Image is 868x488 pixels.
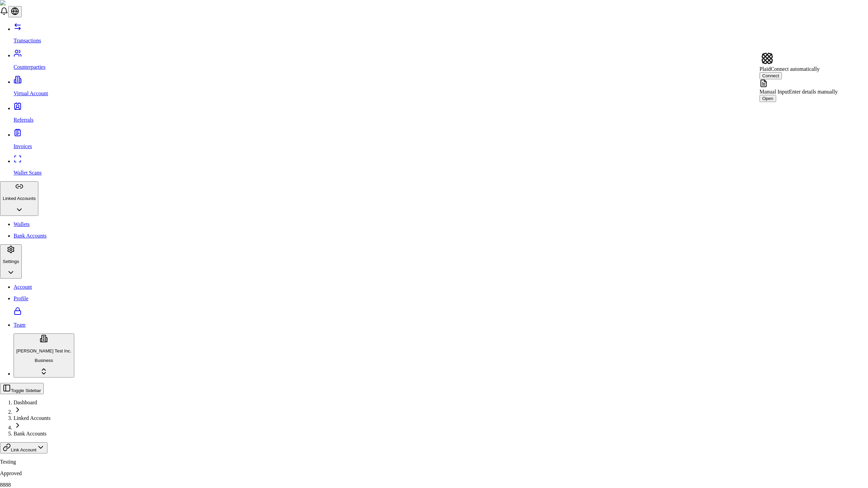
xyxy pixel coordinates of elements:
p: [PERSON_NAME] Test Inc. [16,348,72,353]
p: Invoices [14,143,868,149]
span: Link Account [11,447,37,452]
p: Transactions [14,38,868,44]
p: Wallets [14,221,868,227]
p: Linked Accounts [3,196,36,201]
p: Wallet Scans [14,170,868,176]
p: Virtual Account [14,90,868,97]
a: Dashboard [14,400,37,405]
p: Bank Accounts [14,233,868,239]
p: Referrals [14,117,868,123]
a: Linked Accounts [14,415,51,421]
span: Toggle Sidebar [11,388,41,393]
a: Bank Accounts [14,431,46,436]
p: Settings [3,259,19,264]
p: Team [14,322,868,328]
p: Counterparties [14,64,868,70]
p: Business [16,358,72,363]
p: Account [14,284,868,290]
p: Profile [14,296,868,302]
